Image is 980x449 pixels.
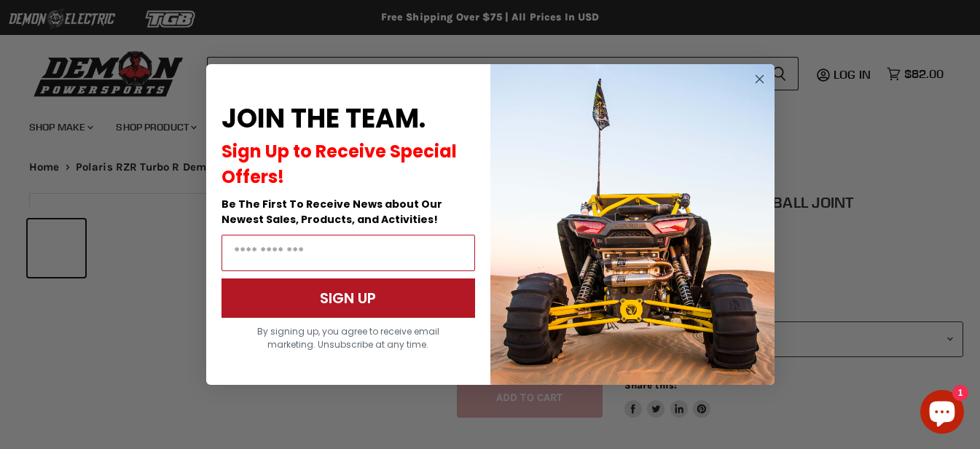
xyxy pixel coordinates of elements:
input: Email Address [222,235,475,271]
img: a9095488-b6e7-41ba-879d-588abfab540b.jpeg [490,64,775,385]
span: JOIN THE TEAM. [222,100,426,137]
button: Close dialog [750,70,769,88]
span: Sign Up to Receive Special Offers! [222,139,457,189]
button: SIGN UP [222,278,475,318]
span: By signing up, you agree to receive email marketing. Unsubscribe at any time. [257,325,439,351]
span: Be The First To Receive News about Our Newest Sales, Products, and Activities! [222,197,442,227]
inbox-online-store-chat: Shopify online store chat [916,390,968,437]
